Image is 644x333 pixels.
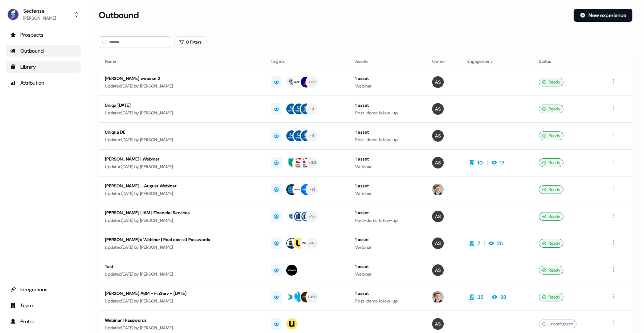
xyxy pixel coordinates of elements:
div: Post-demo follow-up [355,136,421,143]
div: + 320 [308,294,317,300]
div: Updated [DATE] by [PERSON_NAME] [105,217,259,224]
img: Antoni [432,237,444,249]
div: Attribution [10,79,77,86]
div: [PERSON_NAME]'s Webinar | Real cost of Passwords [105,236,259,243]
div: 1 asset [355,102,421,109]
div: 1 asset [355,182,421,190]
div: + 4 [310,106,315,112]
th: Targets [265,54,349,69]
a: Go to integrations [6,284,81,295]
div: Uniqa [DATE] [105,102,259,109]
div: [PERSON_NAME] [23,15,56,22]
div: + 182 [308,159,316,166]
img: Antoni [432,211,444,222]
div: 1 asset [355,236,421,243]
th: Owner [426,54,462,69]
img: Kasper [432,184,444,195]
button: Secfense[PERSON_NAME] [6,6,81,23]
div: [PERSON_NAME] - August Webinar [105,182,259,190]
a: Go to team [6,300,81,311]
div: Updated [DATE] by [PERSON_NAME] [105,163,259,170]
div: Updated [DATE] by [PERSON_NAME] [105,244,259,251]
div: Ready [539,78,563,86]
div: 1 asset [355,75,421,82]
div: Prospects [10,31,77,38]
div: Updated [DATE] by [PERSON_NAME] [105,190,259,197]
th: Name [99,54,265,69]
div: + 97 [309,213,316,220]
div: Updated [DATE] by [PERSON_NAME] [105,109,259,117]
div: Post-demo follow-up [355,217,421,224]
div: Webinar [355,190,421,197]
img: Kasper [432,291,444,303]
a: Go to prospects [6,29,81,41]
a: Go to templates [6,61,81,73]
div: 1 asset [355,129,421,136]
div: Post-demo follow-up [355,109,421,117]
div: Ready [539,239,563,248]
div: 1 asset [355,155,421,163]
div: Webinar | Passwords [105,317,259,324]
div: Updated [DATE] by [PERSON_NAME] [105,82,259,90]
div: Webinar [355,82,421,90]
div: 7 [477,240,480,247]
img: Antoni [432,264,444,276]
div: [PERSON_NAME] webinar 2 [105,75,259,82]
img: Antoni [432,318,444,330]
div: + 4 [310,133,315,139]
div: Secfense [23,7,56,15]
div: 17 [500,159,504,166]
a: Go to attribution [6,77,81,89]
th: Status [533,54,603,69]
div: 1 asset [355,263,421,270]
div: Ready [539,105,563,113]
button: 0 Filters [174,36,206,48]
div: Team [10,302,77,309]
div: Updated [DATE] by [PERSON_NAME] [105,271,259,278]
div: + 31 [309,186,315,193]
div: Ready [539,131,563,140]
div: Webinar [355,271,421,278]
div: 35 [477,293,483,301]
img: Antoni [432,157,444,168]
div: + 98 [309,240,316,247]
div: Post-demo follow-up [355,297,421,305]
div: Webinar [355,163,421,170]
div: 25 [497,240,503,247]
div: Updated [DATE] by [PERSON_NAME] [105,297,259,305]
div: Unconfigured [539,320,577,328]
div: Profile [10,318,77,325]
div: Outbound [10,47,77,54]
div: + 182 [308,79,316,85]
div: Library [10,63,77,70]
button: New experience [574,9,632,22]
div: [PERSON_NAME] | IAM | Financial Services [105,209,259,216]
div: Webinar [355,244,421,251]
img: Antoni [432,76,444,88]
img: Antoni [432,130,444,142]
div: 1 asset [355,290,421,297]
div: [PERSON_NAME] ABM - FinServ - [DATE] [105,290,259,297]
a: Go to profile [6,316,81,327]
div: Ready [539,185,563,194]
a: Go to outbound experience [6,45,81,57]
div: Ready [539,266,563,275]
div: 10 [477,159,483,166]
div: 88 [500,293,506,301]
div: Ready [539,293,563,301]
div: Updated [DATE] by [PERSON_NAME] [105,136,259,143]
div: 1 asset [355,209,421,216]
div: Ready [539,212,563,221]
div: Test [105,263,259,270]
div: Uniqua DE [105,129,259,136]
img: Antoni [432,103,444,115]
th: Assets [349,54,426,69]
div: [PERSON_NAME] | Webinar [105,155,259,163]
th: Engagement [462,54,533,69]
h3: Outbound [99,10,139,21]
div: Updated [DATE] by [PERSON_NAME] [105,324,259,332]
div: Ready [539,158,563,167]
div: Integrations [10,286,77,293]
